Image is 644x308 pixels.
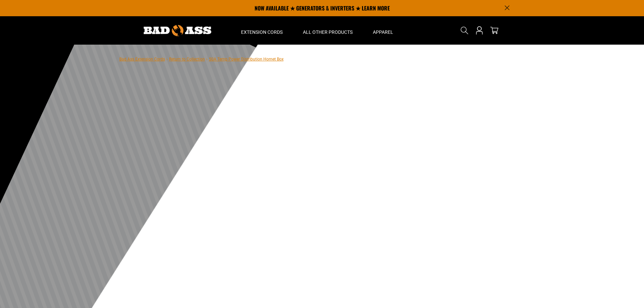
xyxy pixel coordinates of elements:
[363,16,403,45] summary: Apparel
[144,25,211,36] img: Bad Ass Extension Cords
[209,57,284,62] span: 50A Temp Power Distribution Hornet Box
[241,29,283,35] span: Extension Cords
[303,29,353,35] span: All Other Products
[231,16,293,45] summary: Extension Cords
[166,57,168,62] span: ›
[293,16,363,45] summary: All Other Products
[169,57,205,62] a: Return to Collection
[459,25,470,36] summary: Search
[373,29,393,35] span: Apparel
[119,57,165,62] a: Bad Ass Extension Cords
[206,57,208,62] span: ›
[119,55,284,63] nav: breadcrumbs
